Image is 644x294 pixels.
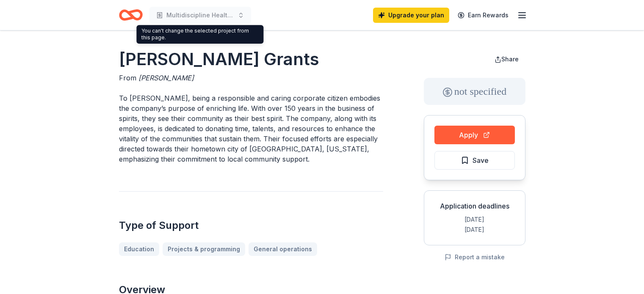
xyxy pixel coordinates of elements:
div: [DATE] [431,214,518,225]
a: Home [119,5,143,25]
button: Report a mistake [445,252,505,262]
button: Apply [434,126,515,144]
span: [PERSON_NAME] [138,74,194,82]
div: From [119,73,383,83]
div: not specified [424,78,525,105]
div: You can't change the selected project from this page. [136,25,263,44]
div: Application deadlines [431,201,518,211]
a: Projects & programming [163,242,245,256]
a: General operations [249,242,317,256]
div: [DATE] [431,225,518,235]
a: Education [119,242,159,256]
button: Multidiscipline Health and Wellness [149,7,251,24]
button: Save [434,151,515,170]
a: Upgrade your plan [373,8,449,23]
span: Multidiscipline Health and Wellness [166,10,234,20]
h1: [PERSON_NAME] Grants [119,47,383,71]
button: Share [488,51,525,68]
a: Earn Rewards [453,8,514,23]
h2: Type of Support [119,219,383,232]
span: Save [473,155,489,166]
p: To [PERSON_NAME], being a responsible and caring corporate citizen embodies the company’s purpose... [119,93,383,164]
span: Share [501,55,519,63]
